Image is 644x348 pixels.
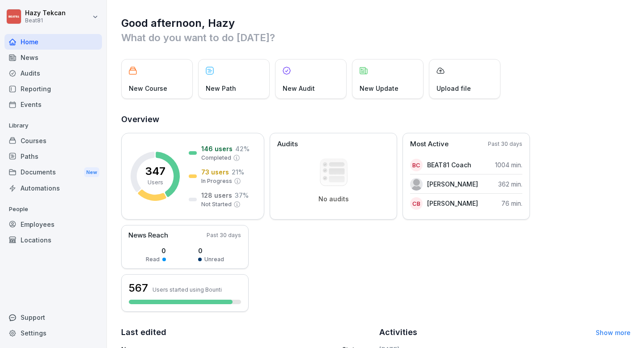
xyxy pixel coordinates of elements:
[204,255,224,263] p: Unread
[427,179,478,189] p: [PERSON_NAME]
[410,159,423,171] div: BC
[206,84,236,93] p: New Path
[427,199,478,208] p: [PERSON_NAME]
[410,139,449,149] p: Most Active
[146,246,166,255] p: 0
[4,81,102,97] a: Reporting
[4,180,102,196] a: Automations
[232,167,244,177] p: 21 %
[4,232,102,248] a: Locations
[4,202,102,216] p: People
[4,119,102,133] p: Library
[4,50,102,65] a: News
[427,160,471,170] p: BEAT81 Coach
[201,144,233,153] p: 146 users
[488,140,522,148] p: Past 30 days
[4,34,102,50] a: Home
[129,84,167,93] p: New Course
[436,84,471,93] p: Upload file
[235,191,249,200] p: 37 %
[410,197,423,210] div: CB
[121,30,631,45] p: What do you want to do [DATE]?
[84,167,99,178] div: New
[4,65,102,81] a: Audits
[4,164,102,181] div: Documents
[201,200,232,208] p: Not Started
[4,97,102,112] a: Events
[121,113,631,126] h2: Overview
[410,178,423,191] img: z0joffbo5aq2rkb2a77oqce9.png
[495,160,522,170] p: 1004 min.
[128,230,168,241] p: News Reach
[145,166,165,177] p: 347
[498,179,522,189] p: 362 min.
[146,255,160,263] p: Read
[201,177,232,185] p: In Progress
[379,326,417,339] h2: Activities
[201,167,229,177] p: 73 users
[25,17,66,24] p: Beat81
[4,310,102,325] div: Support
[153,286,222,293] p: Users started using Bounti
[207,231,241,239] p: Past 30 days
[25,9,66,17] p: Hazy Tekcan
[4,164,102,181] a: DocumentsNew
[4,133,102,149] a: Courses
[121,326,373,339] h2: Last edited
[277,139,298,149] p: Audits
[4,325,102,341] a: Settings
[4,216,102,232] a: Employees
[201,191,232,200] p: 128 users
[201,154,231,162] p: Completed
[501,199,522,208] p: 76 min.
[235,144,250,153] p: 42 %
[318,195,349,203] p: No audits
[596,329,631,336] a: Show more
[129,280,148,296] h3: 567
[360,84,398,93] p: New Update
[148,178,163,187] p: Users
[198,246,224,255] p: 0
[121,16,631,30] h1: Good afternoon, Hazy
[4,149,102,164] a: Paths
[283,84,315,93] p: New Audit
